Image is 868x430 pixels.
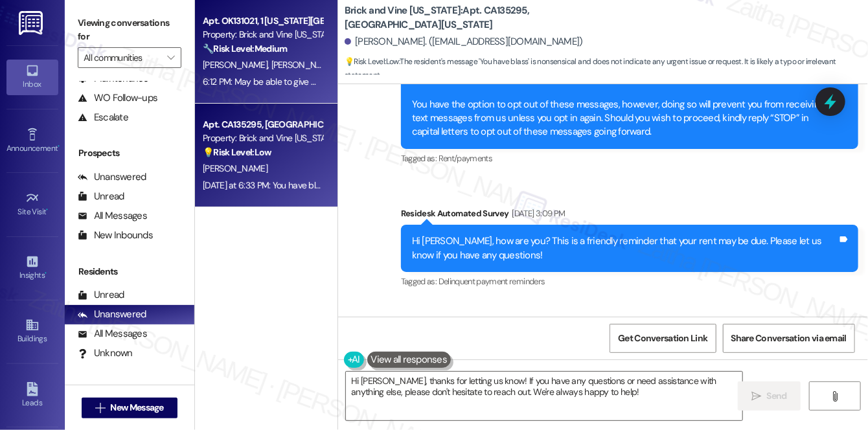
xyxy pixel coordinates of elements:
[401,207,858,225] div: Residesk Automated Survey
[78,190,124,203] div: Unread
[6,378,58,413] a: Leads
[401,272,858,291] div: Tagged as:
[345,55,868,83] span: : The resident's message 'You have blass' is nonsensical and does not indicate any urgent issue o...
[78,91,157,105] div: WO Follow-ups
[78,170,146,184] div: Unanswered
[203,146,271,158] strong: 💡 Risk Level: Low
[47,205,49,214] span: •
[167,52,174,63] i: 
[610,324,716,353] button: Get Conversation Link
[345,35,583,49] div: [PERSON_NAME]. ([EMAIL_ADDRESS][DOMAIN_NAME])
[439,153,493,164] span: Rent/payments
[618,332,707,345] span: Get Conversation Link
[509,207,565,220] div: [DATE] 3:09 PM
[731,332,847,345] span: Share Conversation via email
[6,60,58,95] a: Inbox
[78,327,147,341] div: All Messages
[203,131,323,145] div: Property: Brick and Vine [US_STATE]
[723,324,855,353] button: Share Conversation via email
[78,229,153,242] div: New Inbounds
[345,56,399,67] strong: 💡 Risk Level: Low
[78,13,181,47] label: Viewing conversations for
[203,28,323,41] div: Property: Brick and Vine [US_STATE][GEOGRAPHIC_DATA]
[271,59,336,71] span: [PERSON_NAME]
[401,149,858,168] div: Tagged as:
[78,288,124,302] div: Unread
[345,4,604,32] b: Brick and Vine [US_STATE]: Apt. CA135295, [GEOGRAPHIC_DATA][US_STATE]
[6,314,58,349] a: Buildings
[78,111,128,124] div: Escalate
[111,401,164,414] span: New Message
[203,163,268,174] span: [PERSON_NAME]
[19,11,45,35] img: ResiDesk Logo
[203,59,271,71] span: [PERSON_NAME]
[203,179,328,191] div: [DATE] at 6:33 PM: You have blass
[203,14,323,28] div: Apt. OK131021, 1 [US_STATE][GEOGRAPHIC_DATA]
[412,234,838,262] div: Hi [PERSON_NAME], how are you? This is a friendly reminder that your rent may be due. Please let ...
[346,372,742,420] textarea: Hi [PERSON_NAME], thanks for letting us know! If you have any questions or need assistance with a...
[65,383,194,396] div: Past + Future Residents
[203,118,323,131] div: Apt. CA135295, [GEOGRAPHIC_DATA][US_STATE]
[65,265,194,278] div: Residents
[82,398,177,418] button: New Message
[439,276,545,287] span: Delinquent payment reminders
[751,391,761,402] i: 
[78,209,147,223] div: All Messages
[6,187,58,222] a: Site Visit •
[830,391,839,402] i: 
[58,142,60,151] span: •
[78,308,146,321] div: Unanswered
[84,47,161,68] input: All communities
[65,146,194,160] div: Prospects
[767,389,787,403] span: Send
[78,346,133,360] div: Unknown
[95,403,105,413] i: 
[738,381,801,411] button: Send
[6,251,58,286] a: Insights •
[203,43,287,54] strong: 🔧 Risk Level: Medium
[45,269,47,278] span: •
